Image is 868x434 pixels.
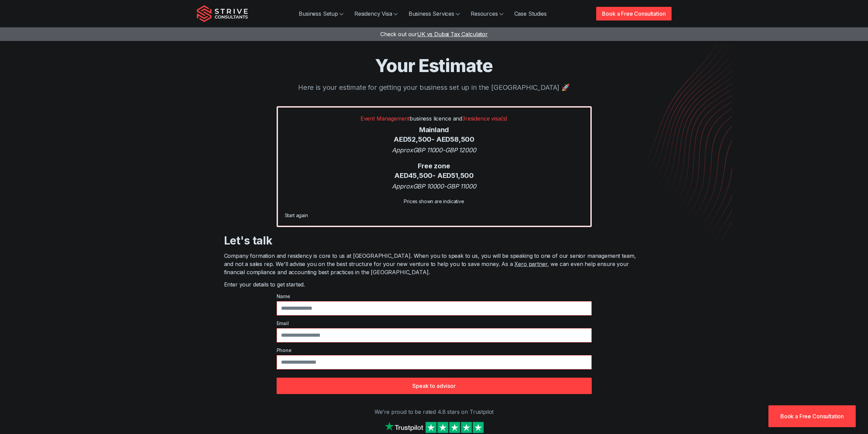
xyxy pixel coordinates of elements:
p: Company formation and residency is core to us at [GEOGRAPHIC_DATA]. When you to speak to us, you ... [224,252,644,276]
a: Residency Visa [349,7,403,20]
h3: Let's talk [224,234,644,248]
a: Case Studies [509,7,552,20]
p: Here is your estimate for getting your business set up in the [GEOGRAPHIC_DATA] 🚀 [197,82,672,93]
a: Start again [285,212,308,218]
img: Strive Consultants [197,5,248,22]
label: Phone [277,347,592,354]
a: Business Services [403,7,465,20]
span: Event Management [361,115,410,122]
a: Business Setup [293,7,349,20]
a: Check out ourUK vs Dubai Tax Calculator [380,31,488,38]
div: Prices shown are indicative [285,198,584,205]
div: Free zone AED 45,500 - AED 51,500 [285,162,584,180]
div: Mainland AED 52,500 - AED 58,500 [285,125,584,144]
h1: Your Estimate [197,55,672,77]
button: Speak to advisor [277,378,592,394]
a: Book a Free Consultation [596,7,671,20]
div: Approx GBP 10000 - GBP 11000 [285,182,584,191]
label: Name [277,293,592,300]
label: Email [277,320,592,327]
span: UK vs Dubai Tax Calculator [417,31,488,38]
p: We're proud to be rated 4.8 stars on Trustpilot [224,408,644,416]
a: Book a Free Consultation [768,405,856,427]
p: business licence and [285,114,584,123]
p: Enter your details to get started. [224,280,644,289]
a: Xero partner [514,261,547,267]
a: Resources [465,7,509,20]
div: Approx GBP 11000 - GBP 12000 [285,145,584,155]
span: 3 residence visa(s) [462,115,507,122]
